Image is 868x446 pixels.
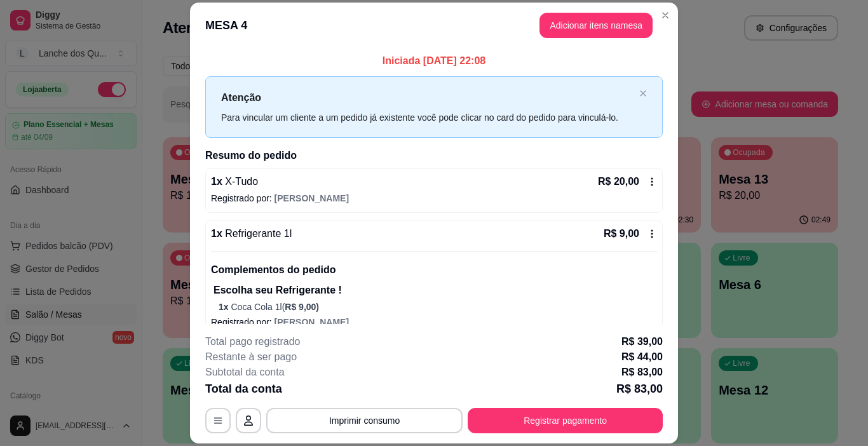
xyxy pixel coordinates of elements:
p: Escolha seu Refrigerante ! [214,283,657,298]
p: R$ 44,00 [621,349,663,365]
span: Refrigerante 1l [222,228,292,239]
p: 1 x [211,226,292,241]
p: 1 x [211,174,258,189]
button: Registrar pagamento [468,408,663,433]
p: R$ 83,00 [616,380,663,398]
p: R$ 9,00 [604,226,639,241]
p: R$ 39,00 [621,334,663,349]
header: MESA 4 [190,3,678,48]
span: [PERSON_NAME] [275,193,349,203]
span: R$ 9,00 ) [285,302,319,312]
p: Registrado por: [211,316,657,328]
button: Close [655,5,675,25]
p: Iniciada [DATE] 22:08 [205,53,663,69]
p: Total pago registrado [205,334,300,349]
button: Adicionar itens namesa [539,13,653,38]
p: Atenção [221,90,634,105]
p: R$ 20,00 [598,174,639,189]
span: 1 x [219,302,231,312]
button: close [639,90,647,98]
p: Registrado por: [211,192,657,205]
div: Para vincular um cliente a um pedido já existente você pode clicar no card do pedido para vinculá... [221,111,634,125]
p: Restante à ser pago [205,349,297,365]
span: [PERSON_NAME] [275,317,349,327]
span: X-Tudo [222,176,258,187]
p: Coca Cola 1l ( [219,301,657,313]
p: Total da conta [205,380,282,398]
button: Imprimir consumo [266,408,463,433]
p: Subtotal da conta [205,365,285,380]
p: R$ 83,00 [621,365,663,380]
h2: Resumo do pedido [205,148,663,163]
p: Complementos do pedido [211,262,657,278]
